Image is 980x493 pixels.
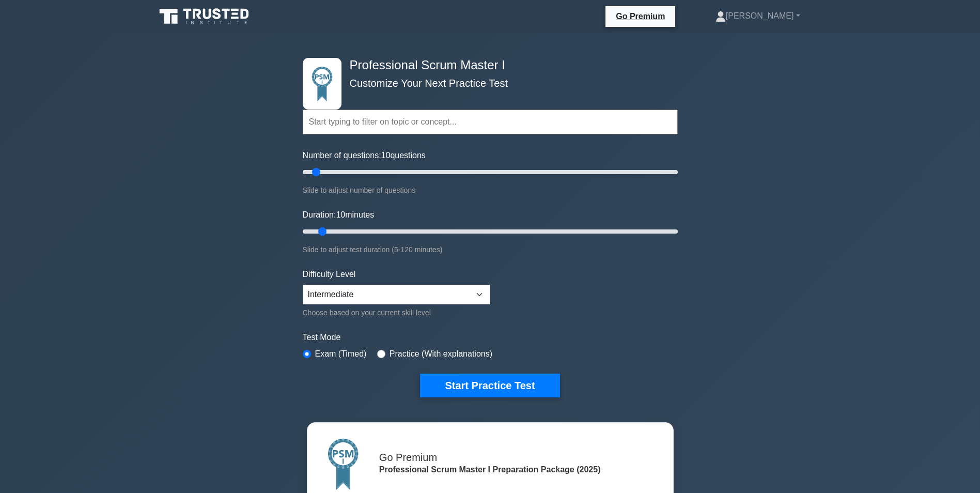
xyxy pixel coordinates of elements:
div: Choose based on your current skill level [303,306,490,319]
span: 10 [381,151,391,160]
a: [PERSON_NAME] [691,6,825,26]
input: Start typing to filter on topic or concept... [303,110,678,134]
label: Exam (Timed) [315,348,367,360]
div: Slide to adjust test duration (5-120 minutes) [303,243,678,256]
label: Practice (With explanations) [390,348,492,360]
h4: Professional Scrum Master I [346,58,627,73]
label: Number of questions: questions [303,149,426,162]
button: Start Practice Test [420,374,559,397]
span: 10 [336,210,345,219]
label: Test Mode [303,331,678,344]
a: Go Premium [610,10,671,23]
label: Duration: minutes [303,209,375,221]
label: Difficulty Level [303,268,356,281]
div: Slide to adjust number of questions [303,184,678,196]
